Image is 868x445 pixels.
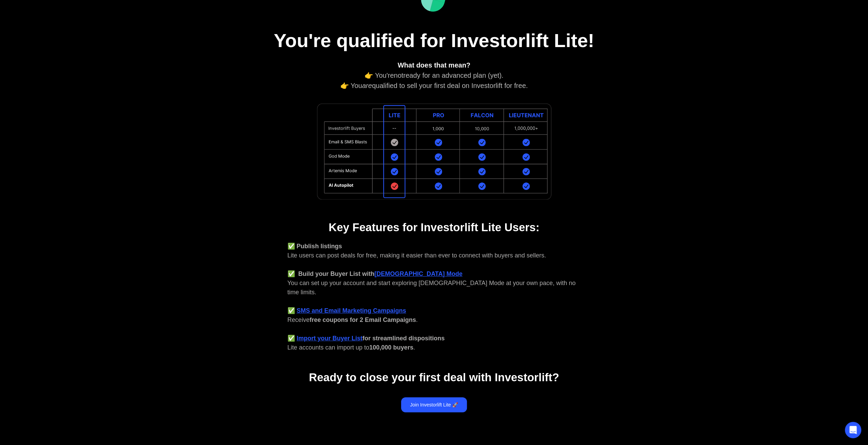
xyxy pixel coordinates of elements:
strong: ✅ Publish listings [288,243,342,250]
strong: ✅ [288,307,295,314]
strong: Ready to close your first deal with Investorlift? [309,371,559,384]
a: Import your Buyer List [297,335,363,342]
strong: ✅ Build your Buyer List with [288,270,374,277]
strong: 100,000 buyers [369,344,413,351]
a: Join Investorlift Lite 🚀 [401,397,467,412]
div: Open Intercom Messenger [845,422,861,438]
em: are [362,82,372,89]
strong: What does that mean? [398,61,470,69]
div: 👉 You're ready for an advanced plan (yet). 👉 You qualified to sell your first deal on Investorlif... [288,60,581,91]
a: SMS and Email Marketing Campaigns [297,307,406,314]
strong: ✅ [288,335,295,342]
em: not [394,72,403,79]
strong: free coupons for 2 Email Campaigns [310,316,416,323]
strong: Key Features for Investorlift Lite Users: [328,221,539,234]
a: [DEMOGRAPHIC_DATA] Mode [374,270,462,277]
h1: You're qualified for Investorlift Lite! [264,29,605,52]
div: Lite users can post deals for free, making it easier than ever to connect with buyers and sellers... [288,242,581,352]
strong: for streamlined dispositions [363,335,445,342]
